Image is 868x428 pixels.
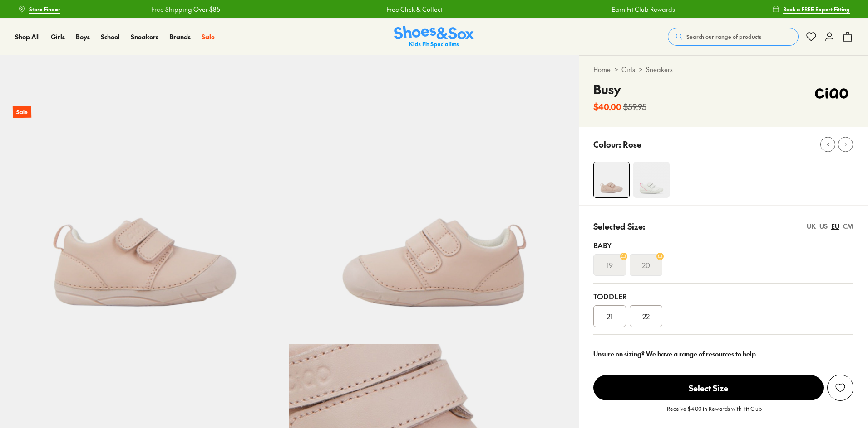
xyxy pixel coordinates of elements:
[76,32,90,42] a: Boys
[667,404,762,421] p: Receive $4.00 in Rewards with Fit Club
[646,65,673,74] a: Sneakers
[668,28,799,46] button: Search our range of products
[593,220,645,232] p: Selected Size:
[831,221,839,231] div: EU
[593,375,824,401] button: Select Size
[593,138,621,150] p: Colour:
[593,240,853,250] div: Baby
[202,32,215,42] a: Sale
[593,65,853,74] div: > >
[772,1,850,17] a: Book a FREE Expert Fitting
[607,260,613,270] s: 19
[151,5,220,14] a: Free Shipping Over $85
[51,32,65,42] a: Girls
[394,26,474,48] a: Shoes & Sox
[101,32,120,42] a: School
[642,260,650,270] s: 20
[810,80,853,107] img: Vendor logo
[169,32,191,42] a: Brands
[593,80,646,99] h4: Busy
[594,162,629,197] img: 4-479680_1
[13,106,31,118] p: Sale
[686,33,761,41] span: Search our range of products
[289,55,578,344] img: 5-479681_1
[819,221,828,231] div: US
[807,221,816,231] div: UK
[593,65,611,74] a: Home
[394,26,474,48] img: SNS_Logo_Responsive.svg
[386,5,442,14] a: Free Click & Collect
[633,162,670,198] img: 4-533940_1
[623,101,646,113] s: $59.95
[642,311,650,322] span: 22
[843,221,853,231] div: CM
[621,65,635,74] a: Girls
[131,32,158,42] a: Sneakers
[623,138,641,150] p: Rose
[593,349,853,359] div: Unsure on sizing? We have a range of resources to help
[611,5,675,14] a: Earn Fit Club Rewards
[29,5,60,13] span: Store Finder
[783,5,850,13] span: Book a FREE Expert Fitting
[607,311,612,322] span: 21
[18,1,60,17] a: Store Finder
[827,375,853,401] button: Add to Wishlist
[15,32,40,42] a: Shop All
[593,291,853,302] div: Toddler
[593,101,621,113] b: $40.00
